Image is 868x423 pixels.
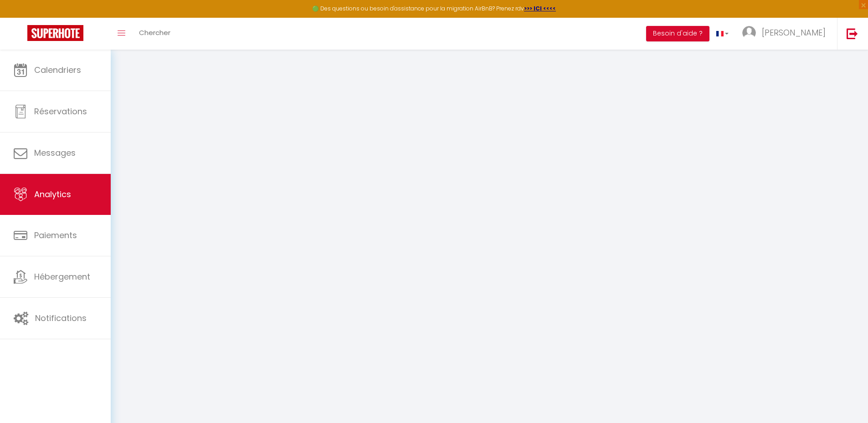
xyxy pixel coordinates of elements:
span: Analytics [34,189,71,200]
span: Messages [34,147,76,158]
span: Notifications [35,312,87,324]
a: Chercher [132,18,177,50]
img: ... [742,26,756,40]
img: Super Booking [27,25,83,41]
span: Calendriers [34,64,81,76]
span: Hébergement [34,271,90,282]
span: Paiements [34,229,77,241]
a: >>> ICI <<<< [524,5,556,12]
img: logout [847,28,858,39]
button: Besoin d'aide ? [646,26,709,41]
a: ... [PERSON_NAME] [735,18,837,50]
span: [PERSON_NAME] [762,27,826,38]
span: Réservations [34,106,87,117]
span: Chercher [139,28,170,37]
